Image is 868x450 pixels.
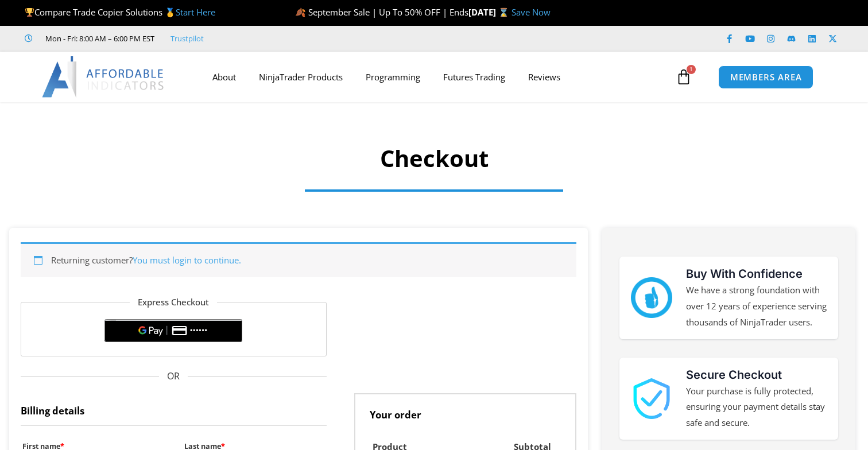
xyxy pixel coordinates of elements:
a: You must login to continue. [133,254,241,266]
span: OR [21,368,327,385]
a: MEMBERS AREA [718,65,814,89]
h1: Checkout [113,142,755,174]
legend: Express Checkout [130,294,217,311]
h3: Secure Checkout [686,366,827,383]
span: MEMBERS AREA [730,73,802,82]
p: Your purchase is fully protected, ensuring your payment details stay safe and secure. [686,383,827,432]
span: 1 [687,65,696,74]
a: Trustpilot [170,32,204,45]
text: •••••• [190,327,208,335]
img: 1000913 | Affordable Indicators – NinjaTrader [631,378,672,419]
a: Programming [354,64,432,90]
a: Save Now [511,6,551,18]
span: 🍂 September Sale | Up To 50% OFF | Ends [295,6,468,18]
h3: Buy With Confidence [686,265,827,282]
a: Reviews [517,64,572,90]
h3: Billing details [21,393,327,426]
span: Mon - Fri: 8:00 AM – 6:00 PM EST [42,32,154,45]
h3: Your order [354,393,576,431]
a: Start Here [176,6,215,18]
strong: [DATE] ⌛ [468,6,511,18]
span: Compare Trade Copier Solutions 🥇 [25,6,215,18]
nav: Menu [201,64,673,90]
a: NinjaTrader Products [247,64,354,90]
img: LogoAI | Affordable Indicators – NinjaTrader [42,56,165,98]
a: 1 [658,60,709,94]
div: Returning customer? [21,242,576,277]
a: Futures Trading [432,64,517,90]
img: 🏆 [25,8,34,17]
p: We have a strong foundation with over 12 years of experience serving thousands of NinjaTrader users. [686,282,827,331]
button: Buy with GPay [104,319,242,342]
a: About [201,64,247,90]
img: mark thumbs good 43913 | Affordable Indicators – NinjaTrader [631,277,672,318]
